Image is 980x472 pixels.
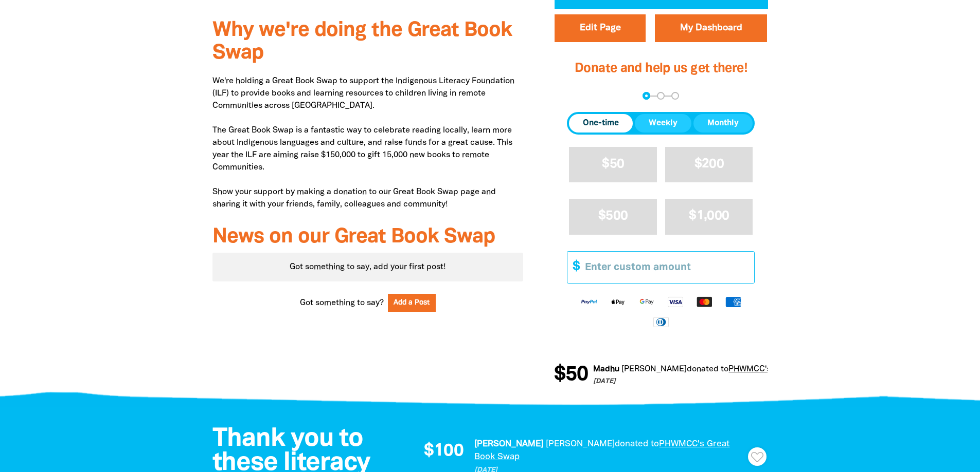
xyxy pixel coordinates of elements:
[575,296,603,308] img: Paypal logo
[665,199,753,234] button: $1,000
[569,114,633,133] button: One-time
[567,112,755,135] div: Donation frequency
[665,147,753,182] button: $200
[212,253,524,281] div: Paginated content
[212,75,524,211] p: We're holding a Great Book Swap to support the Indigenous Literacy Foundation (ILF) to provide bo...
[575,63,747,74] span: Donate and help us get there!
[694,158,724,170] span: $200
[689,210,729,222] span: $1,000
[581,377,826,387] p: [DATE]
[647,316,675,328] img: Diners Club logo
[632,296,661,308] img: Google Pay logo
[609,366,674,373] em: [PERSON_NAME]
[674,366,716,373] span: donated to
[603,296,632,308] img: Apple Pay logo
[719,296,747,308] img: American Express logo
[655,14,767,42] a: My Dashboard
[657,92,665,100] button: Navigate to step 2 of 3 to enter your details
[569,147,657,182] button: $50
[567,252,580,283] span: $
[602,158,624,170] span: $50
[615,440,659,448] span: donated to
[661,296,690,308] img: Visa logo
[583,117,619,129] span: One-time
[212,226,524,249] h3: News on our Great Book Swap
[388,294,436,312] button: Add a Post
[554,358,768,391] div: Donation stream
[542,365,576,385] span: $50
[649,117,678,129] span: Weekly
[569,199,657,234] button: $500
[716,366,826,373] a: PHWMCC's Great Book Swap
[300,297,384,309] span: Got something to say?
[212,253,524,281] div: Got something to say, add your first post!
[690,296,719,308] img: Mastercard logo
[671,92,679,100] button: Navigate to step 3 of 3 to enter your payment details
[578,252,754,283] input: Enter custom amount
[474,440,543,448] em: [PERSON_NAME]
[581,366,607,373] em: Madhu
[635,114,691,133] button: Weekly
[424,443,464,460] span: $100
[555,14,646,42] button: Edit Page
[643,92,650,100] button: Navigate to step 1 of 3 to enter your donation amount
[693,114,753,133] button: Monthly
[212,21,512,63] span: Why we're doing the Great Book Swap
[707,117,739,129] span: Monthly
[567,288,755,335] div: Available payment methods
[546,440,615,448] em: [PERSON_NAME]
[598,210,628,222] span: $500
